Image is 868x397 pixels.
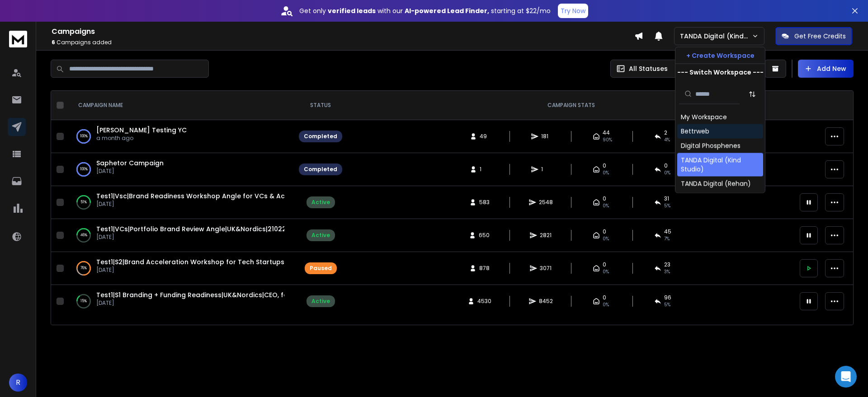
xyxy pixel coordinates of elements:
span: 0% [603,301,609,308]
td: 76%Test1|S2|Brand Acceleration Workshop for Tech Startups|[GEOGRAPHIC_DATA], [DEMOGRAPHIC_DATA]|C... [67,252,293,285]
p: 15 % [80,297,87,306]
th: CAMPAIGN STATS [348,91,794,120]
span: 23 [664,261,670,268]
span: 0% [603,202,609,210]
p: Get only with our starting at $22/mo [299,6,551,15]
span: 7 % [664,235,670,243]
a: Test1|VCs|Portfolio Brand Review Angle|UK&Nordics|210225 [96,224,290,234]
span: 5 % [664,202,670,210]
span: 90 % [603,136,612,144]
th: STATUS [293,91,348,120]
span: 31 [664,195,669,202]
span: 0 [603,162,606,169]
span: 0% [603,235,609,243]
div: Completed [304,133,337,140]
span: 0 [603,228,606,235]
td: 51%Test1|Vsc|Brand Readiness Workshop Angle for VCs & Accelerators|UK&nordics|210225[DATE] [67,186,293,219]
span: 583 [479,199,490,206]
span: 2821 [540,232,552,239]
span: 0 % [664,169,670,177]
span: 0 [603,195,606,202]
span: 0% [603,169,609,177]
strong: verified leads [328,6,376,15]
span: 45 [664,228,671,235]
td: 100%Saphetor Campaign[DATE] [67,153,293,186]
span: 4 % [664,136,670,144]
p: [DATE] [96,234,284,241]
div: Paused [310,265,332,272]
p: [DATE] [96,168,164,175]
span: 0 [603,261,606,268]
span: 49 [480,133,489,140]
div: Active [311,199,330,206]
span: 1 [541,166,550,173]
p: [DATE] [96,201,284,208]
button: Sort by Sort A-Z [743,85,761,103]
p: TANDA Digital (Kind Studio) [680,32,752,41]
span: 44 [603,129,610,136]
span: 181 [541,133,550,140]
p: Campaigns added [52,39,634,46]
p: 51 % [80,198,87,207]
button: R [9,374,27,392]
span: 0% [603,268,609,276]
span: 2 [664,129,667,136]
div: Bettrweb [681,127,709,136]
button: Get Free Credits [775,27,852,45]
span: 96 [664,294,671,301]
td: 46%Test1|VCs|Portfolio Brand Review Angle|UK&Nordics|210225[DATE] [67,219,293,252]
p: 46 % [80,231,87,240]
p: --- Switch Workspace --- [677,68,764,77]
span: 5 % [664,301,670,308]
p: 100 % [80,165,88,174]
div: TANDA Digital (Kind Studio) [681,156,759,174]
div: Completed [304,166,337,173]
p: + Create Workspace [686,51,755,60]
p: Try Now [561,6,585,15]
span: 2548 [539,199,553,206]
th: CAMPAIGN NAME [67,91,293,120]
span: 0 [603,294,606,301]
a: Test1|Vsc|Brand Readiness Workshop Angle for VCs & Accelerators|UK&nordics|210225 [96,191,384,201]
h1: Campaigns [52,26,634,37]
p: Get Free Credits [794,32,846,41]
span: 1 [480,166,489,173]
a: Saphetor Campaign [96,159,164,168]
button: + Create Workspace [675,47,765,64]
button: Add New [798,60,854,78]
div: TANDA Digital (Rehan) [681,179,751,188]
a: Test1|S1 Branding + Funding Readiness|UK&Nordics|CEO, founder|210225 [96,290,332,299]
a: [PERSON_NAME] Testing YC [96,126,187,135]
p: 100 % [80,132,88,141]
button: Try Now [558,4,588,18]
strong: AI-powered Lead Finder, [405,6,489,15]
td: 15%Test1|S1 Branding + Funding Readiness|UK&Nordics|CEO, founder|210225[DATE] [67,285,293,318]
span: 0 [664,162,668,169]
img: logo [9,31,27,47]
td: 100%[PERSON_NAME] Testing YCa month ago [67,120,293,153]
p: [DATE] [96,266,284,274]
div: My Workspace [681,112,727,121]
div: Active [311,232,330,239]
div: Digital Phosphenes [681,141,741,150]
p: [DATE] [96,299,284,307]
a: Test1|S2|Brand Acceleration Workshop for Tech Startups|[GEOGRAPHIC_DATA], [DEMOGRAPHIC_DATA]|CEO,... [96,257,508,266]
p: All Statuses [629,64,668,73]
span: 6 [52,38,55,46]
div: Active [311,298,330,305]
p: 76 % [80,264,87,273]
p: a month ago [96,135,187,142]
span: 650 [479,232,490,239]
span: 8452 [539,298,553,305]
span: 878 [479,265,490,272]
span: 3 % [664,268,670,276]
span: 4530 [477,298,491,305]
div: Open Intercom Messenger [835,366,857,388]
